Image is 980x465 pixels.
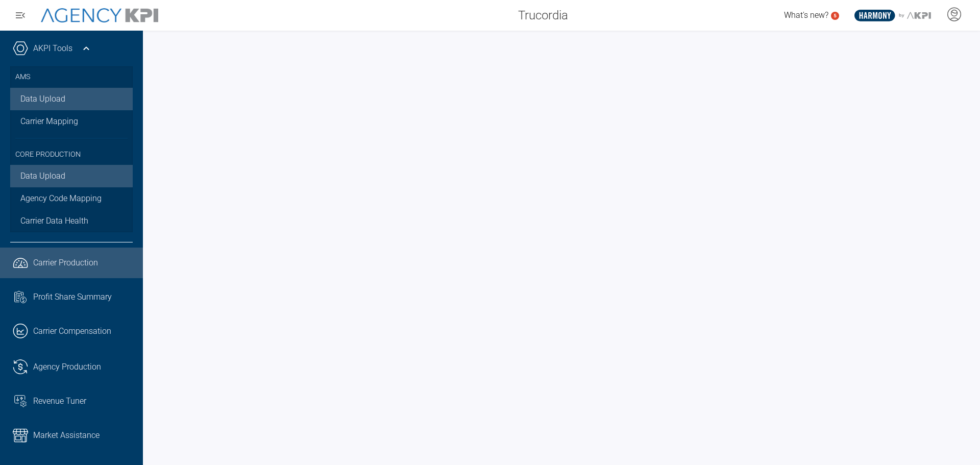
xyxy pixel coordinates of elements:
[15,138,128,165] h3: Core Production
[784,10,828,20] span: What's new?
[15,66,128,88] h3: AMS
[10,88,133,110] a: Data Upload
[33,429,100,442] span: Market Assistance
[41,8,158,23] img: AgencyKPI
[33,395,86,407] span: Revenue Tuner
[10,187,133,210] a: Agency Code Mapping
[33,325,111,337] span: Carrier Compensation
[518,6,568,25] span: Trucordia
[33,257,98,269] span: Carrier Production
[10,165,133,187] a: Data Upload
[834,13,837,18] text: 5
[33,361,101,373] span: Agency Production
[10,210,133,232] a: Carrier Data Health
[20,215,88,227] span: Carrier Data Health
[33,291,112,303] span: Profit Share Summary
[10,110,133,133] a: Carrier Mapping
[33,42,72,55] a: AKPI Tools
[831,12,839,20] a: 5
